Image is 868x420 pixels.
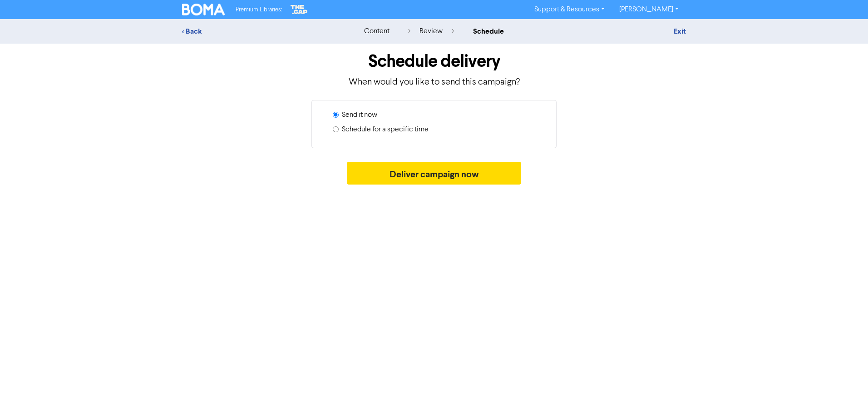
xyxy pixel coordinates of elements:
[182,75,686,89] p: When would you like to send this campaign?
[289,4,309,15] img: The Gap
[408,26,454,37] div: review
[236,7,282,13] span: Premium Libraries:
[612,2,686,17] a: [PERSON_NAME]
[527,2,612,17] a: Support & Resources
[182,4,225,15] img: BOMA Logo
[364,26,390,37] div: content
[473,26,504,37] div: schedule
[342,124,429,135] label: Schedule for a specific time
[182,26,341,37] div: < Back
[182,51,686,72] h1: Schedule delivery
[823,376,868,420] iframe: Chat Widget
[347,162,522,185] button: Deliver campaign now
[342,110,377,120] label: Send it now
[674,27,686,36] a: Exit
